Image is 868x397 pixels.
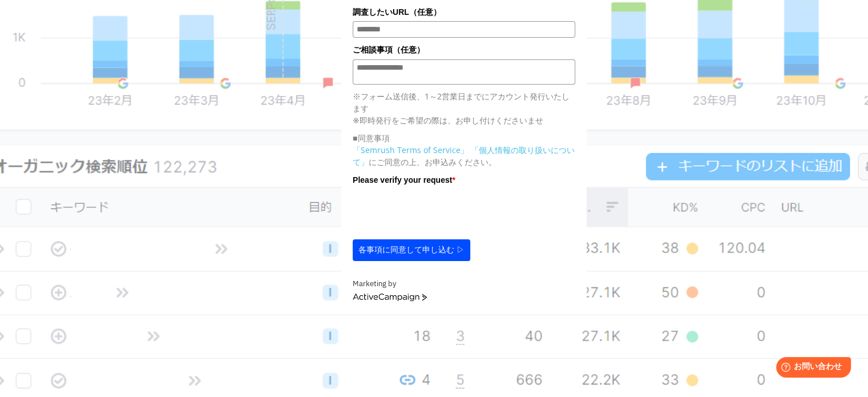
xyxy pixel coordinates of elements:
a: 「個人情報の取り扱いについて」 [353,145,575,167]
button: 各事項に同意して申し込む ▷ [353,239,470,261]
iframe: reCAPTCHA [353,189,526,234]
a: 「Semrush Terms of Service」 [353,145,469,155]
p: にご同意の上、お申込みください。 [353,144,575,168]
iframe: Help widget launcher [766,352,855,384]
p: ■同意事項 [353,132,575,144]
p: ※フォーム送信後、1～2営業日までにアカウント発行いたします ※即時発行をご希望の際は、お申し付けくださいませ [353,90,575,126]
label: Please verify your request [353,174,575,186]
label: ご相談事項（任意） [353,43,575,56]
label: 調査したいURL（任意） [353,6,575,18]
div: Marketing by [353,278,575,290]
